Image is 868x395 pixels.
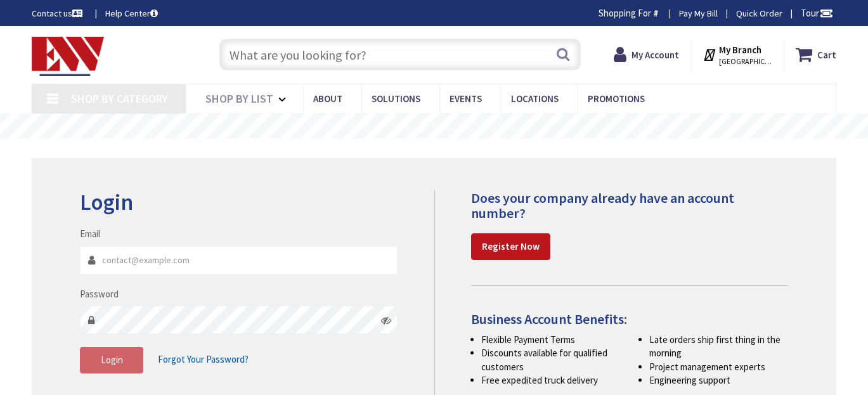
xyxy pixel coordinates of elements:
[313,93,342,105] span: About
[80,246,398,275] input: Email
[719,44,761,56] strong: My Branch
[32,7,85,20] a: Contact us
[719,56,773,67] span: [GEOGRAPHIC_DATA], [GEOGRAPHIC_DATA]
[219,39,581,70] input: What are you looking for?
[796,43,836,66] a: Cart
[381,315,391,325] i: Click here to show/hide password
[649,333,788,360] li: Late orders ship first thing in the morning
[471,190,788,221] h4: Does your company already have an account number?
[471,233,550,260] a: Register Now
[817,43,836,66] strong: Cart
[482,240,540,252] strong: Register Now
[481,373,620,387] li: Free expedited truck delivery
[471,311,788,327] h4: Business Account Benefits:
[588,93,645,105] span: Promotions
[703,43,773,66] div: My Branch [GEOGRAPHIC_DATA], [GEOGRAPHIC_DATA]
[481,333,620,346] li: Flexible Payment Terms
[80,190,398,215] h2: Login
[450,93,482,105] span: Events
[481,346,620,373] li: Discounts available for qualified customers
[614,43,679,66] a: My Account
[105,7,158,20] a: Help Center
[679,7,718,20] a: Pay My Bill
[32,37,104,76] img: Electrical Wholesalers, Inc.
[736,7,782,20] a: Quick Order
[649,373,788,387] li: Engineering support
[80,347,143,373] button: Login
[632,49,679,61] strong: My Account
[511,93,559,105] span: Locations
[649,360,788,373] li: Project management experts
[158,347,249,372] a: Forgot Your Password?
[801,7,833,19] span: Tour
[71,91,168,106] span: Shop By Category
[599,7,651,19] span: Shopping For
[80,287,119,301] label: Password
[653,7,659,19] strong: #
[158,353,249,365] span: Forgot Your Password?
[319,120,551,134] rs-layer: Free Same Day Pickup at 19 Locations
[80,227,100,240] label: Email
[205,91,273,106] span: Shop By List
[101,354,123,366] span: Login
[372,93,420,105] span: Solutions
